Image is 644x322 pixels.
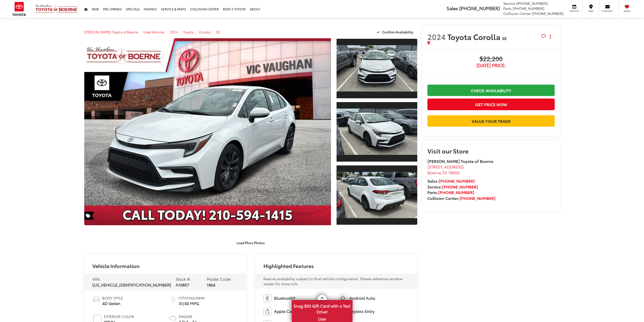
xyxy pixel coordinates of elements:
[438,189,474,195] a: [PHONE_NUMBER]
[92,276,100,282] span: VIN:
[179,314,197,319] span: Engine
[84,30,138,34] a: [PERSON_NAME] Toyota of Boerne
[427,147,555,154] h2: Visit our Store
[427,195,495,201] strong: Collision Center:
[263,307,272,315] img: Apple CarPlay
[176,282,189,288] span: A10857
[263,263,314,269] h2: Highlighted Features
[427,63,555,68] span: [DATE] Price:
[427,178,475,184] strong: Sales:
[349,295,375,301] span: Android Auto
[337,102,417,162] a: Expand Photo 2
[263,294,272,302] img: Bluetooth®
[427,184,478,190] strong: Service:
[546,32,555,41] button: Actions
[427,164,464,169] span: [STREET_ADDRESS]
[199,30,211,34] a: Corolla
[169,295,177,304] img: Fuel Economy
[104,314,134,319] span: Exterior Color
[550,35,551,39] span: dropdown dots
[447,5,458,11] span: Sales
[427,85,555,96] a: Check Availability
[460,195,495,201] a: [PHONE_NUMBER]
[179,295,205,300] span: City/Highway
[336,45,418,92] img: 2024 Toyota Corolla SE
[503,6,512,11] span: Parts
[84,212,94,220] span: Special
[207,282,215,288] span: 1864
[448,169,460,175] span: 78006
[427,164,464,175] a: [STREET_ADDRESS] Boerne,TX 78006
[82,37,334,226] img: 2024 Toyota Corolla SE
[349,308,375,314] span: Keyless Entry
[602,9,613,13] span: Contact
[183,30,194,34] a: Toyota
[427,99,555,110] button: Get Price Now
[503,11,531,16] span: Collision Center
[427,169,460,175] span: ,
[621,9,633,13] span: Saved
[337,165,417,225] a: Expand Photo 3
[585,9,596,13] span: Map
[336,172,418,218] img: 2024 Toyota Corolla SE
[263,276,403,286] span: Feature availability subject to final vehicle configuration. Please reference window sticker for ...
[503,1,515,6] span: Service
[427,55,555,63] span: $22,200
[233,238,268,247] button: Load More Photos
[339,294,347,302] img: Android Auto
[170,30,178,34] a: 2024
[84,38,331,225] a: Expand Photo 0
[337,38,417,99] a: Expand Photo 1
[292,300,352,316] span: Snag $50 Gift Card with a Test Drive!
[143,30,164,34] a: Used Vehicles
[92,263,139,269] h2: Vehicle Information
[447,31,502,42] span: Toyota Corolla
[427,169,441,175] span: Boerne
[569,9,580,13] span: Service
[102,295,123,300] span: Body Style
[216,30,220,34] a: SE
[176,276,191,282] span: Stock #:
[516,1,548,6] span: [PHONE_NUMBER]
[382,30,413,34] span: Confirm Availability
[35,4,78,14] img: Vic Vaughan Toyota of Boerne
[442,184,478,190] a: [PHONE_NUMBER]
[442,169,447,175] span: TX
[102,300,123,306] span: 4D Sedan
[459,5,500,11] span: [PHONE_NUMBER]
[179,300,205,306] span: 31/40 MPG
[427,189,474,195] strong: Parts:
[427,158,493,164] strong: [PERSON_NAME] Toyota of Boerne
[274,308,301,314] span: Apple CarPlay
[532,11,564,16] span: [PHONE_NUMBER]
[274,295,295,301] span: Bluetooth®
[336,109,418,155] img: 2024 Toyota Corolla SE
[207,276,232,282] span: Model Code:
[513,6,544,11] span: [PHONE_NUMBER]
[92,282,171,288] span: [US_VEHICLE_IDENTIFICATION_NUMBER]
[439,178,475,184] a: [PHONE_NUMBER]
[374,28,417,36] button: Confirm Availability
[427,115,555,127] a: Value Your Trade
[502,35,507,41] span: SE
[427,31,446,42] span: 2024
